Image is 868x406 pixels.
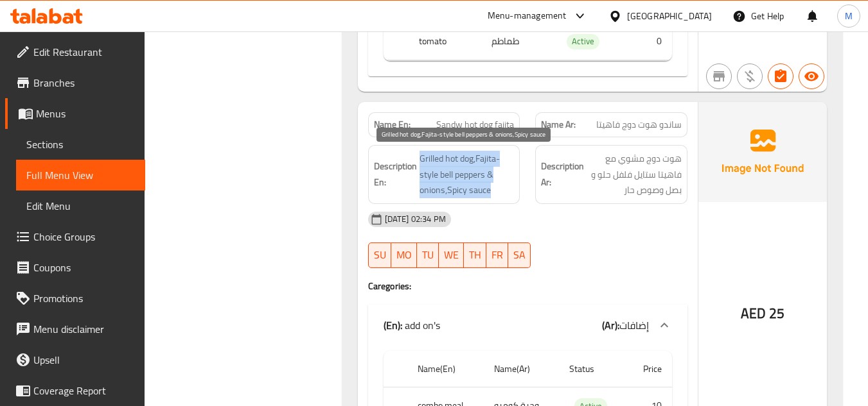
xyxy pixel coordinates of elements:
[374,158,417,190] strong: Description En:
[436,118,514,131] span: Sandw hot dog fajita
[420,151,515,198] span: Grilled hot dog,Fajita-style bell peppers & onions,Spicy sauce
[626,351,672,387] th: Price
[33,321,135,337] span: Menu disclaimer
[396,246,412,264] span: MO
[16,129,145,160] a: Sections
[384,316,402,335] b: (En):
[559,351,626,387] th: Status
[508,242,531,268] button: SA
[541,118,576,131] strong: Name Ar:
[486,242,508,268] button: FR
[384,317,440,333] p: add on's
[409,22,481,60] th: tomato
[33,75,135,90] span: Branches
[374,118,411,131] strong: Name En:
[587,151,682,198] span: هوت دوج مشوي مع فاهيتا ستايل فلفل حلو و بصل وصوص حار
[706,63,732,89] button: Not branch specific item
[33,229,135,244] span: Choice Groups
[368,280,687,292] h4: Caregories:
[407,351,484,387] th: Name(En)
[464,242,486,268] button: TH
[627,9,712,23] div: [GEOGRAPHIC_DATA]
[444,246,459,264] span: WE
[469,246,481,264] span: TH
[368,242,391,268] button: SU
[845,9,853,23] span: M
[33,352,135,368] span: Upsell
[5,98,145,129] a: Menus
[33,383,135,398] span: Coverage Report
[741,301,766,326] span: AED
[567,34,599,49] div: Active
[488,8,567,24] div: Menu-management
[5,67,145,98] a: Branches
[769,301,784,326] span: 25
[26,137,135,152] span: Sections
[513,246,526,264] span: SA
[422,246,434,264] span: TU
[16,190,145,221] a: Edit Menu
[380,213,451,225] span: [DATE] 02:34 PM
[368,305,687,346] div: (En): add on's(Ar):إضافات
[374,246,386,264] span: SU
[5,221,145,252] a: Choice Groups
[737,63,763,89] button: Purchased item
[623,22,672,60] td: 0
[768,63,793,89] button: Has choices
[26,198,135,214] span: Edit Menu
[36,106,135,121] span: Menus
[33,291,135,306] span: Promotions
[492,246,503,264] span: FR
[417,242,439,268] button: TU
[698,102,827,202] img: Ae5nvW7+0k+MAAAAAElFTkSuQmCC
[799,63,824,89] button: Available
[33,260,135,275] span: Coupons
[391,242,417,268] button: MO
[5,314,145,344] a: Menu disclaimer
[5,37,145,67] a: Edit Restaurant
[439,242,464,268] button: WE
[481,22,551,60] td: طماطم
[33,44,135,60] span: Edit Restaurant
[619,316,649,335] span: إضافات
[5,375,145,406] a: Coverage Report
[16,160,145,190] a: Full Menu View
[5,252,145,283] a: Coupons
[541,158,584,190] strong: Description Ar:
[484,351,560,387] th: Name(Ar)
[567,34,599,49] span: Active
[596,118,682,131] span: ساندو هوت دوج فاهيتا
[5,283,145,314] a: Promotions
[5,344,145,375] a: Upsell
[602,316,619,335] b: (Ar):
[26,167,135,183] span: Full Menu View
